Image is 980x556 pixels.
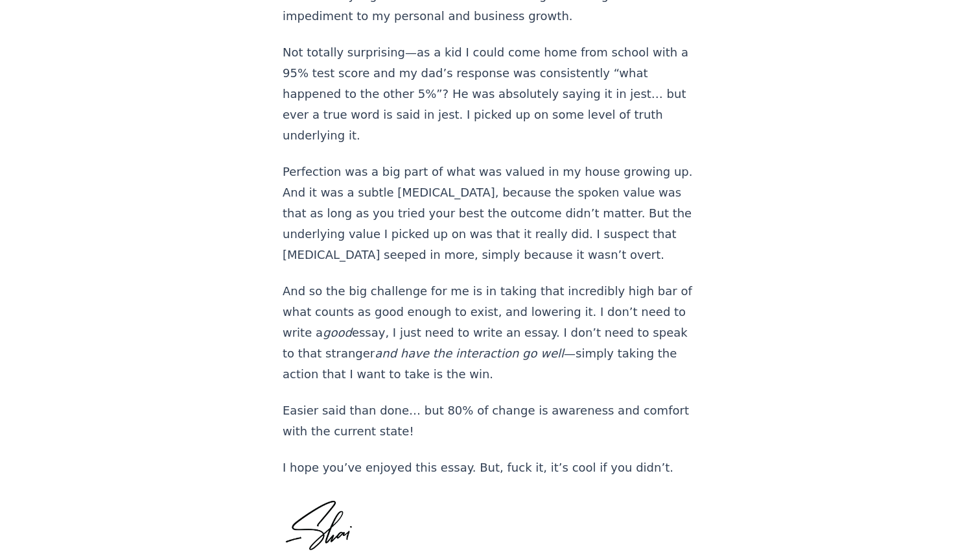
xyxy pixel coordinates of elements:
p: Easier said than done… but 80% of change is awareness and comfort with the current state! [283,400,697,442]
img: shai-scribble.png [283,494,358,556]
p: I hope you’ve enjoyed this essay. But, fuck it, it’s cool if you didn’t. [283,457,697,478]
p: Perfection was a big part of what was valued in my house growing up. And it was a subtle [MEDICAL... [283,162,697,265]
p: Not totally surprising—as a kid I could come home from school with a 95% test score and my dad’s ... [283,42,697,146]
em: and have the interaction go well [375,346,564,360]
em: good [323,326,352,339]
p: And so the big challenge for me is in taking that incredibly high bar of what counts as good enou... [283,281,697,385]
